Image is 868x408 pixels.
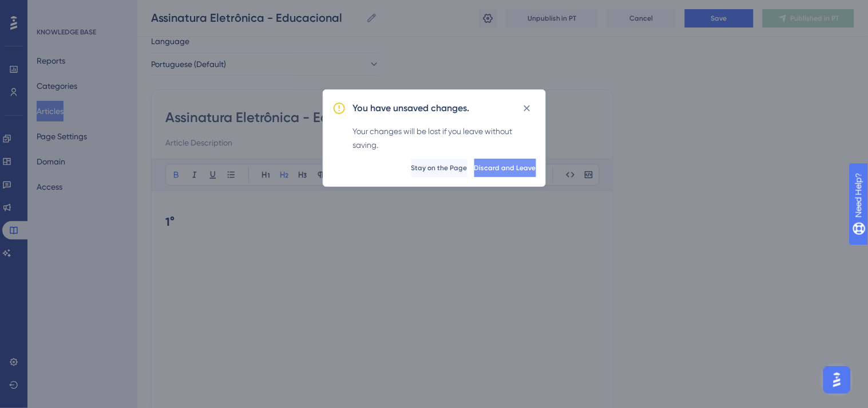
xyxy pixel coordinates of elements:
[411,163,467,172] span: Stay on the Page
[353,101,470,115] h2: You have unsaved changes.
[820,363,854,397] iframe: UserGuiding AI Assistant Launcher
[474,163,536,172] span: Discard and Leave
[353,124,536,152] div: Your changes will be lost if you leave without saving.
[27,3,72,17] span: Need Help?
